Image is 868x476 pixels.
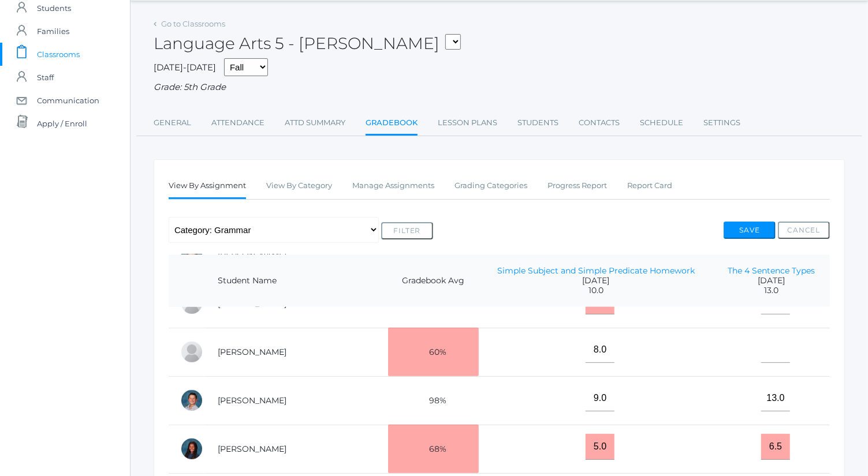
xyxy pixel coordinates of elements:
a: Report Card [627,174,672,197]
span: [DATE] [724,276,818,286]
span: Communication [37,89,99,112]
span: 13.0 [724,286,818,295]
a: Contacts [579,111,620,134]
a: Lesson Plans [438,111,497,134]
button: Save [724,222,776,239]
td: 68% [388,425,479,473]
a: The 4 Sentence Types [728,265,815,276]
a: Simple Subject and Simple Predicate Homework [497,265,695,276]
div: Levi Herrera [180,389,203,412]
span: Classrooms [37,43,80,66]
a: View By Assignment [169,174,246,199]
a: [PERSON_NAME] [218,395,286,406]
td: 60% [388,328,479,376]
a: Manage Assignments [352,174,434,197]
span: Apply / Enroll [37,112,87,135]
a: Grading Categories [455,174,527,197]
td: 98% [388,376,479,425]
span: Families [37,20,69,43]
a: Go to Classrooms [161,19,225,28]
a: General [154,111,191,134]
span: [DATE] [490,276,701,286]
span: Staff [37,66,54,89]
th: Student Name [206,254,388,308]
button: Filter [381,222,433,239]
a: Settings [703,111,740,134]
a: View By Category [266,174,332,197]
th: Gradebook Avg [388,254,479,308]
div: Grade: 5th Grade [154,81,845,94]
span: [DATE]-[DATE] [154,62,216,73]
a: [PERSON_NAME] [218,444,286,454]
a: [PERSON_NAME] [218,347,286,357]
a: Schedule [640,111,683,134]
a: Attd Summary [285,111,345,134]
a: Students [517,111,558,134]
a: Progress Report [547,174,607,197]
button: Cancel [778,222,830,239]
div: Norah Hosking [180,437,203,460]
a: Attendance [211,111,265,134]
span: 10.0 [490,286,701,295]
div: Eli Henry [180,340,203,363]
a: Gradebook [366,111,418,136]
h2: Language Arts 5 - [PERSON_NAME] [154,35,461,53]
